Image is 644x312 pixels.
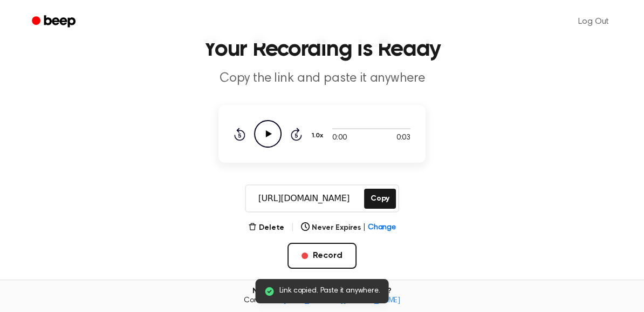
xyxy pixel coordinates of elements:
a: Beep [24,11,85,32]
span: | [291,221,294,234]
button: 1.0x [311,127,327,145]
p: Copy the link and paste it anywhere [115,70,529,88]
a: Log Out [567,9,620,35]
span: 0:00 [332,132,346,144]
button: Copy [364,189,396,209]
a: [EMAIL_ADDRESS][DOMAIN_NAME] [283,297,400,304]
button: Delete [248,222,284,234]
span: Change [368,222,396,234]
button: Record [287,243,356,269]
span: Link copied. Paste it anywhere. [279,286,380,297]
span: | [363,222,366,234]
span: Contact us [6,296,638,306]
button: Never Expires|Change [301,222,396,234]
span: 0:03 [396,132,410,144]
h1: Your Recording is Ready [46,38,598,61]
